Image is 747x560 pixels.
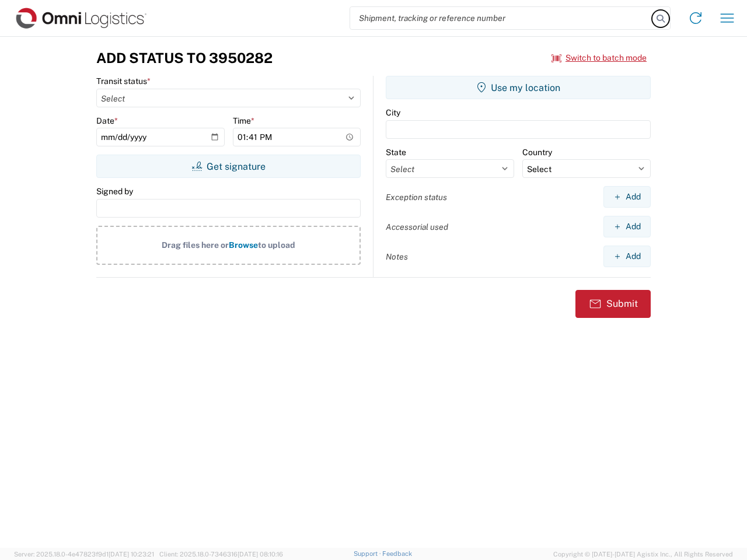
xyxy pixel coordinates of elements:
[229,240,258,250] span: Browse
[96,186,133,197] label: Signed by
[233,116,254,126] label: Time
[551,48,647,68] button: Switch to batch mode
[603,186,651,208] button: Add
[354,550,383,557] a: Support
[386,222,448,232] label: Accessorial used
[603,246,651,267] button: Add
[350,7,652,29] input: Shipment, tracking or reference number
[258,240,295,250] span: to upload
[575,290,651,318] button: Submit
[96,76,151,86] label: Transit status
[14,551,154,558] span: Server: 2025.18.0-4e47823f9d1
[522,147,552,157] label: Country
[159,551,283,558] span: Client: 2025.18.0-7346316
[96,50,273,66] h3: Add Status to 3950282
[96,155,361,178] button: Get signature
[96,116,118,126] label: Date
[386,107,400,118] label: City
[386,251,408,262] label: Notes
[386,76,651,99] button: Use my location
[386,147,406,157] label: State
[162,240,229,250] span: Drag files here or
[109,551,154,558] span: [DATE] 10:23:21
[382,550,412,557] a: Feedback
[553,549,733,559] span: Copyright © [DATE]-[DATE] Agistix Inc., All Rights Reserved
[238,551,283,558] span: [DATE] 08:10:16
[603,216,651,237] button: Add
[386,192,447,202] label: Exception status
